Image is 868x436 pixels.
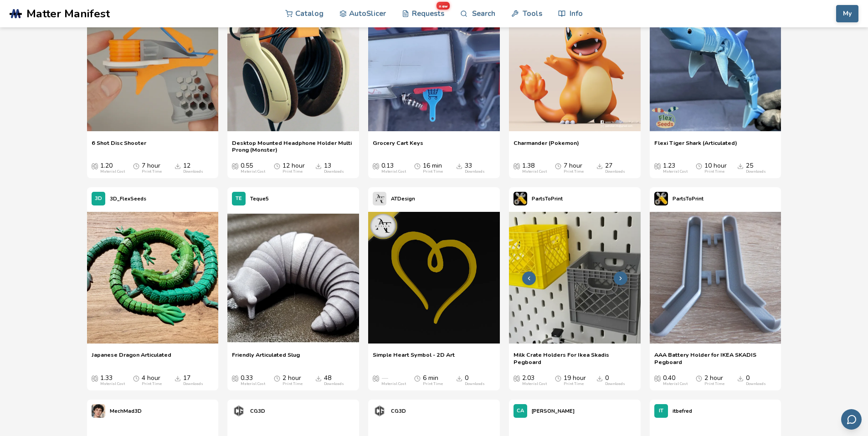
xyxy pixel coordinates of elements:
[142,382,162,386] div: Print Time
[532,406,575,416] p: [PERSON_NAME]
[282,382,303,386] div: Print Time
[95,196,102,202] span: 3D
[514,192,527,205] img: PartsToPrint's profile
[564,162,584,174] div: 7 hour
[175,162,181,169] span: Downloads
[92,351,171,365] a: Japanese Dragon Articulated
[663,169,688,174] div: Material Cost
[654,192,668,205] img: PartsToPrint's profile
[659,408,663,414] span: IT
[373,351,455,365] a: Simple Heart Symbol - 2D Art
[605,169,625,174] div: Downloads
[663,382,688,386] div: Material Cost
[465,169,485,174] div: Downloads
[514,374,520,382] span: Average Cost
[465,162,485,174] div: 33
[232,374,238,382] span: Average Cost
[373,139,423,153] a: Grocery Cart Keys
[381,382,406,386] div: Material Cost
[232,139,354,153] a: Desktop Mounted Headphone Holder Multi Prong (Monster)
[509,187,567,210] a: PartsToPrint's profilePartsToPrint
[183,169,203,174] div: Downloads
[373,404,386,418] img: CG3D's profile
[746,169,766,174] div: Downloads
[514,162,520,169] span: Average Cost
[704,374,724,386] div: 2 hour
[596,162,603,169] span: Downloads
[522,382,547,386] div: Material Cost
[241,374,265,386] div: 0.33
[100,162,125,174] div: 1.20
[282,374,303,386] div: 2 hour
[437,2,450,10] span: new
[26,7,110,20] span: Matter Manifest
[282,162,305,174] div: 12 hour
[704,382,724,386] div: Print Time
[514,351,636,365] a: Milk Crate Holders For Ikea Skadis Pegboard
[423,162,443,174] div: 16 min
[696,374,702,382] span: Average Print Time
[250,406,265,416] p: CG3D
[414,374,421,382] span: Average Print Time
[414,162,421,169] span: Average Print Time
[605,382,625,386] div: Downloads
[654,139,737,153] a: Flexi Tiger Shark (Articulated)
[654,351,777,365] a: AAA Battery Holder for IKEA SKADIS Pegboard
[324,162,344,174] div: 13
[423,374,443,386] div: 6 min
[142,162,162,174] div: 7 hour
[100,374,125,386] div: 1.33
[133,162,139,169] span: Average Print Time
[564,169,584,174] div: Print Time
[517,408,524,414] span: CA
[324,374,344,386] div: 48
[373,192,386,205] img: ATDesign's profile
[110,406,142,416] p: MechMad3D
[514,139,579,153] a: Charmander (Pokemon)
[746,382,766,386] div: Downloads
[87,400,146,422] a: MechMad3D's profileMechMad3D
[381,162,406,174] div: 0.13
[746,162,766,174] div: 25
[183,162,203,174] div: 12
[324,169,344,174] div: Downloads
[704,162,727,174] div: 10 hour
[183,374,203,386] div: 17
[236,196,242,202] span: TE
[737,162,744,169] span: Downloads
[456,162,462,169] span: Downloads
[241,162,265,174] div: 0.55
[142,169,162,174] div: Print Time
[564,374,586,386] div: 19 hour
[232,404,246,418] img: CG3D's profile
[324,382,344,386] div: Downloads
[605,162,625,174] div: 27
[241,169,265,174] div: Material Cost
[836,5,858,22] button: My
[654,374,661,382] span: Average Cost
[654,162,661,169] span: Average Cost
[391,406,406,416] p: CG3D
[423,169,443,174] div: Print Time
[232,351,300,365] a: Friendly Articulated Slug
[555,162,561,169] span: Average Print Time
[110,194,146,204] p: 3D_FlexSeeds
[175,374,181,382] span: Downloads
[704,169,724,174] div: Print Time
[92,139,146,153] a: 6 Shot Disc Shooter
[250,194,269,204] p: Teque5
[368,187,420,210] a: ATDesign's profileATDesign
[133,374,139,382] span: Average Print Time
[92,162,98,169] span: Average Cost
[522,162,547,174] div: 1.38
[315,374,322,382] span: Downloads
[532,194,563,204] p: PartsToPrint
[696,162,702,169] span: Average Print Time
[673,194,704,204] p: PartsToPrint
